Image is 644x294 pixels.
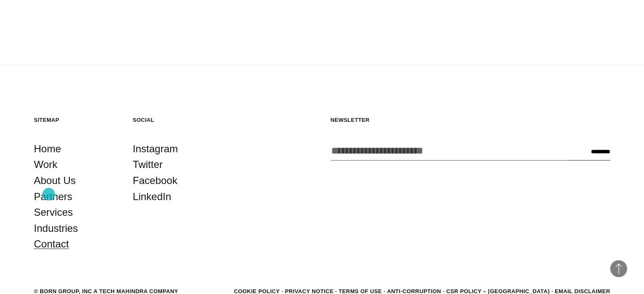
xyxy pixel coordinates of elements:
a: Terms of Use [339,288,382,294]
a: Industries [34,220,78,236]
a: Partners [34,188,72,204]
a: Services [34,204,73,220]
a: About Us [34,172,76,188]
a: Work [34,156,58,172]
a: Anti-Corruption [387,288,441,294]
h5: Sitemap [34,116,116,123]
h5: Newsletter [331,116,611,123]
a: Privacy Notice [285,288,334,294]
a: Contact [34,236,69,252]
button: Back to Top [610,260,627,277]
a: Instagram [133,140,178,157]
a: CSR POLICY – [GEOGRAPHIC_DATA] [446,288,550,294]
a: Home [34,140,61,157]
a: Twitter [133,156,163,172]
a: Email Disclaimer [555,288,610,294]
a: Cookie Policy [234,288,279,294]
a: Facebook [133,172,177,188]
a: LinkedIn [133,188,171,204]
h5: Social [133,116,215,123]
